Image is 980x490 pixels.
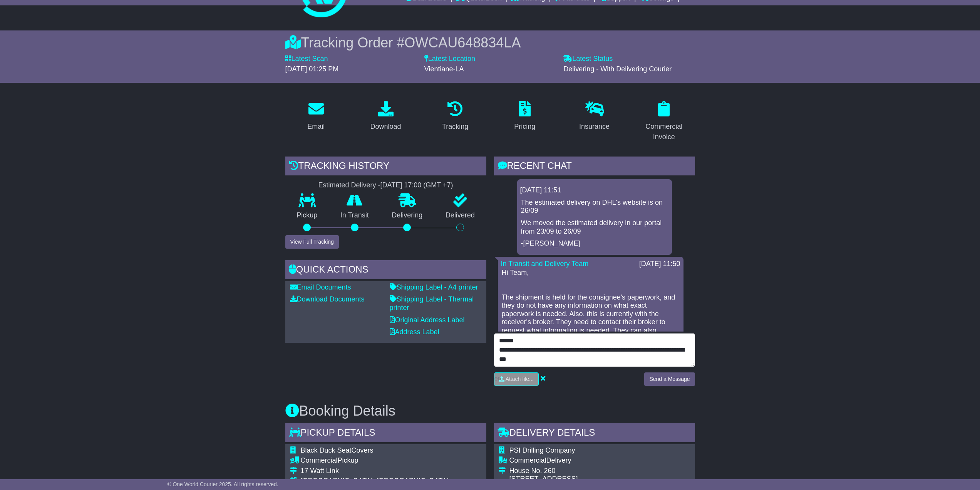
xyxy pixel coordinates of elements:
[390,328,439,336] a: Address Label
[494,423,695,444] div: Delivery Details
[563,55,613,63] label: Latest Status
[437,98,473,135] a: Tracking
[390,295,474,312] a: Shipping Label - Thermal printer
[290,295,365,303] a: Download Documents
[380,211,434,220] p: Delivering
[290,283,351,291] a: Email Documents
[301,467,449,475] div: 17 Watt Link
[574,98,615,135] a: Insurance
[502,293,680,344] p: The shipment is held for the consignee's paperwork, and they do not have any information on what ...
[434,211,486,220] p: Delivered
[301,456,449,465] div: Pickup
[579,121,610,132] div: Insurance
[301,477,449,485] div: [GEOGRAPHIC_DATA], [GEOGRAPHIC_DATA]
[370,121,401,132] div: Download
[638,121,690,142] div: Commercial Invoice
[509,98,540,135] a: Pricing
[509,446,575,454] span: PSI Drilling Company
[424,55,475,63] label: Latest Location
[307,121,325,132] div: Email
[509,456,658,465] div: Delivery
[521,239,668,248] p: -[PERSON_NAME]
[501,260,589,268] a: In Transit and Delivery Team
[285,65,339,73] span: [DATE] 01:25 PM
[644,372,695,386] button: Send a Message
[301,456,338,464] span: Commercial
[301,446,374,454] span: Black Duck SeatCovers
[633,98,695,145] a: Commercial Invoice
[442,121,468,132] div: Tracking
[521,219,668,236] p: We moved the estimated delivery in our portal from 23/09 to 26/09
[302,98,330,135] a: Email
[521,199,668,215] p: The estimated delivery on DHL's website is on 26/09
[285,34,695,51] div: Tracking Order #
[390,316,465,324] a: Original Address Label
[380,181,453,190] div: [DATE] 17:00 (GMT +7)
[509,467,658,475] div: House No. 260
[520,186,669,195] div: [DATE] 11:51
[285,55,328,63] label: Latest Scan
[285,260,486,281] div: Quick Actions
[285,157,486,177] div: Tracking history
[285,403,695,419] h3: Booking Details
[285,181,486,190] div: Estimated Delivery -
[285,235,339,249] button: View Full Tracking
[424,65,464,73] span: Vientiane-LA
[390,283,478,291] a: Shipping Label - A4 printer
[563,65,672,73] span: Delivering - With Delivering Courier
[167,481,278,487] span: © One World Courier 2025. All rights reserved.
[502,269,680,277] p: Hi Team,
[329,211,380,220] p: In Transit
[509,456,546,464] span: Commercial
[404,35,521,51] span: OWCAU648834LA
[639,260,680,268] div: [DATE] 11:50
[285,211,329,220] p: Pickup
[509,475,658,483] div: [STREET_ADDRESS]
[514,121,535,132] div: Pricing
[285,423,486,444] div: Pickup Details
[494,157,695,177] div: RECENT CHAT
[365,98,406,135] a: Download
